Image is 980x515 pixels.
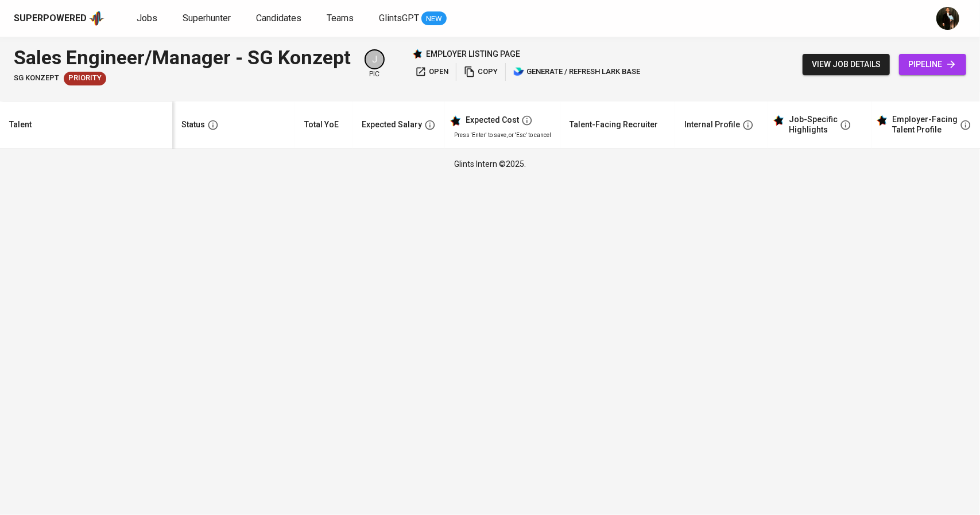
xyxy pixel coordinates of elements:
a: GlintsGPT NEW [379,11,447,26]
button: copy [461,63,501,81]
p: Press 'Enter' to save, or 'Esc' to cancel [454,131,551,139]
div: J [365,49,385,69]
img: lark [513,66,525,77]
span: copy [464,65,498,79]
div: Expected Salary [362,118,422,132]
div: pic [365,49,385,79]
a: Jobs [137,11,160,26]
img: glints_star.svg [773,115,784,126]
span: Candidates [256,13,301,24]
span: GlintsGPT [379,13,419,24]
div: Superpowered [14,12,87,25]
div: Status [181,118,205,132]
span: SG Konzept [14,73,59,84]
div: Sales Engineer/Manager - SG Konzept [14,44,351,72]
img: ridlo@glints.com [936,7,959,30]
div: Total YoE [304,118,339,132]
span: open [415,65,448,79]
button: open [412,63,451,81]
img: Glints Star [412,49,423,59]
p: employer listing page [426,48,520,60]
span: Jobs [137,13,157,24]
a: Superpoweredapp logo [14,10,104,27]
div: Employer-Facing Talent Profile [892,115,958,135]
span: Teams [327,13,354,24]
img: glints_star.svg [876,115,888,126]
img: app logo [89,10,104,27]
span: NEW [421,13,447,25]
a: Superhunter [183,11,233,26]
div: Talent [9,118,32,132]
a: Candidates [256,11,304,26]
div: Talent-Facing Recruiter [570,118,658,132]
button: view job details [803,54,890,75]
div: New Job received from Demand Team [64,72,106,85]
button: lark generate / refresh lark base [510,63,643,81]
span: Priority [64,73,106,84]
span: view job details [812,57,881,72]
div: Internal Profile [684,118,740,132]
img: glints_star.svg [450,115,461,127]
span: Superhunter [183,13,231,24]
a: Teams [327,11,356,26]
span: pipeline [908,57,957,72]
span: generate / refresh lark base [513,65,640,79]
div: Job-Specific Highlights [789,115,838,135]
a: pipeline [899,54,966,75]
div: Expected Cost [466,115,519,126]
